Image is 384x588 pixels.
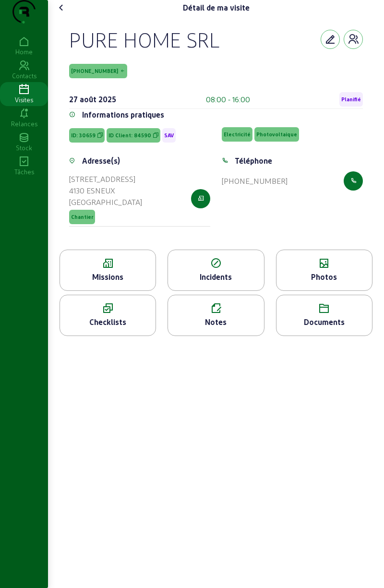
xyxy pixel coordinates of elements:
[256,131,297,138] span: Photovoltaique
[69,196,142,208] div: [GEOGRAPHIC_DATA]
[222,175,288,187] div: [PHONE_NUMBER]
[224,131,251,138] span: Electricité
[168,316,264,328] div: Notes
[71,214,93,220] span: Chantier
[276,316,372,328] div: Documents
[108,132,151,139] span: ID Client: 84590
[69,94,116,105] div: 27 août 2025
[82,155,120,167] div: Adresse(s)
[69,27,220,52] div: PURE HOME SRL
[276,271,372,283] div: Photos
[164,132,174,139] span: SAV
[69,185,142,196] div: 4130 ESNEUX
[69,173,142,185] div: [STREET_ADDRESS]
[168,271,264,283] div: Incidents
[71,132,96,139] span: ID: 30659
[71,68,118,74] span: [PHONE_NUMBER]
[341,96,361,103] span: Planifié
[60,316,156,328] div: Checklists
[235,155,272,167] div: Téléphone
[206,94,250,105] div: 08:00 - 16:00
[183,2,250,13] div: Détail de ma visite
[60,271,156,283] div: Missions
[82,109,164,120] div: Informations pratiques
